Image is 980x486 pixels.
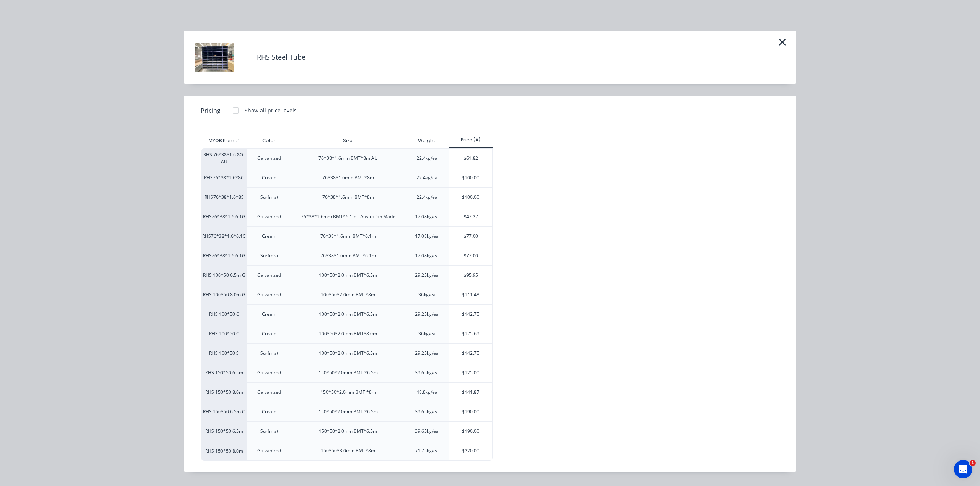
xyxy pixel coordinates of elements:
[449,305,492,324] div: $142.75
[449,324,492,343] div: $175.69
[201,304,247,324] div: RHS 100*50 C
[319,272,377,279] div: 100*50*2.0mm BMT*6.5m
[245,106,297,114] div: Show all price levels
[449,422,492,441] div: $190.00
[201,133,247,148] div: MYOB Item #
[449,363,492,382] div: $125.00
[449,137,493,143] div: Price (A)
[321,447,375,454] div: 150*50*3.0mm BMT*8m
[257,155,281,162] div: Galvanized
[449,402,492,421] div: $190.00
[256,131,282,150] div: Color
[415,408,439,415] div: 39.65kg/ea
[260,252,278,259] div: Surfmist
[262,174,276,181] div: Cream
[415,252,439,259] div: 17.08kg/ea
[415,447,439,454] div: 71.75kg/ea
[449,383,492,402] div: $141.87
[201,148,247,168] div: RHS 76*38*1.6 8G-AU
[319,428,377,435] div: 150*50*2.0mm BMT*6.5m
[449,227,492,246] div: $77.00
[449,285,492,304] div: $111.48
[257,389,281,396] div: Galvanized
[449,246,492,265] div: $77.00
[415,272,439,279] div: 29.25kg/ea
[416,174,438,181] div: 22.4kg/ea
[201,226,247,246] div: RHS76*38*1.6*6.1C
[416,194,438,201] div: 22.4kg/ea
[201,441,247,461] div: RHS 150*50 8.0m
[970,460,976,466] span: 1
[320,252,376,259] div: 76*38*1.6mm BMT*6.1m
[320,233,376,240] div: 76*38*1.6mm BMT*6.1m
[195,38,234,76] img: RHS Steel Tube
[416,155,438,162] div: 22.4kg/ea
[322,194,374,201] div: 76*38*1.6mm BMT*8m
[321,291,375,298] div: 100*50*2.0mm BMT*8m
[260,428,278,435] div: Surfmist
[257,291,281,298] div: Galvanized
[201,106,220,115] span: Pricing
[262,408,276,415] div: Cream
[301,213,395,220] div: 76*38*1.6mm BMT*6.1m - Australian Made
[415,350,439,357] div: 29.25kg/ea
[318,408,378,415] div: 150*50*2.0mm BMT *6.5m
[201,285,247,304] div: RHS 100*50 8.0m G
[201,324,247,343] div: RHS 100*50 C
[415,311,439,318] div: 29.25kg/ea
[415,428,439,435] div: 39.65kg/ea
[257,447,281,454] div: Galvanized
[415,213,439,220] div: 17.08kg/ea
[318,369,378,376] div: 150*50*2.0mm BMT *6.5m
[260,350,278,357] div: Surfmist
[449,441,492,460] div: $220.00
[201,382,247,402] div: RHS 150*50 8.0m
[416,389,438,396] div: 48.8kg/ea
[319,311,377,318] div: 100*50*2.0mm BMT*6.5m
[320,389,376,396] div: 150*50*2.0mm BMT *8m
[257,213,281,220] div: Galvanized
[257,272,281,279] div: Galvanized
[201,265,247,285] div: RHS 100*50 6.5m G
[954,460,972,478] iframe: Intercom live chat
[318,155,378,162] div: 76*38*1.6mm BMT*8m AU
[418,330,436,337] div: 36kg/ea
[201,402,247,421] div: RHS 150*50 6.5m C
[319,330,377,337] div: 100*50*2.0mm BMT*8.0m
[262,233,276,240] div: Cream
[245,50,317,65] h4: RHS Steel Tube
[449,207,492,226] div: $47.27
[201,363,247,382] div: RHS 150*50 6.5m
[449,266,492,285] div: $95.95
[257,369,281,376] div: Galvanized
[262,330,276,337] div: Cream
[260,194,278,201] div: Surfmist
[201,187,247,207] div: RHS76*38*1.6*8S
[412,131,442,150] div: Weight
[337,131,359,150] div: Size
[449,168,492,187] div: $100.00
[201,246,247,265] div: RHS76*38*1.6 6.1G
[201,421,247,441] div: RHS 150*50 6.5m
[262,311,276,318] div: Cream
[201,168,247,187] div: RHS76*38*1.6*8C
[322,174,374,181] div: 76*38*1.6mm BMT*8m
[319,350,377,357] div: 100*50*2.0mm BMT*6.5m
[201,207,247,226] div: RHS76*38*1.6 6.1G
[415,369,439,376] div: 39.65kg/ea
[449,188,492,207] div: $100.00
[418,291,436,298] div: 36kg/ea
[415,233,439,240] div: 17.08kg/ea
[449,149,492,168] div: $61.82
[201,343,247,363] div: RHS 100*50 S
[449,344,492,363] div: $142.75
